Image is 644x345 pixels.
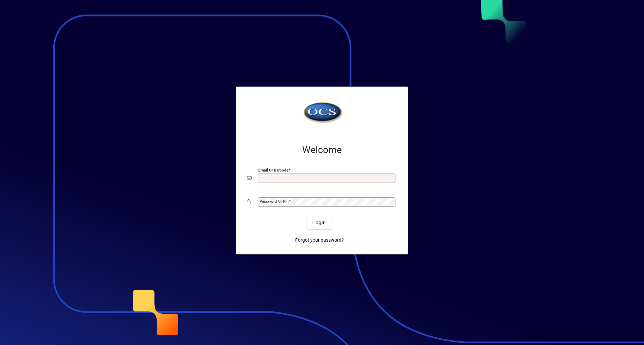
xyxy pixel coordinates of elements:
[307,217,331,229] button: Login
[247,144,397,156] h2: Welcome
[295,237,344,244] span: Forgot your password?
[312,219,326,226] span: Login
[260,199,288,204] mat-label: Password or Pin
[292,234,346,246] a: Forgot your password?
[258,167,288,172] mat-label: Email or Barcode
